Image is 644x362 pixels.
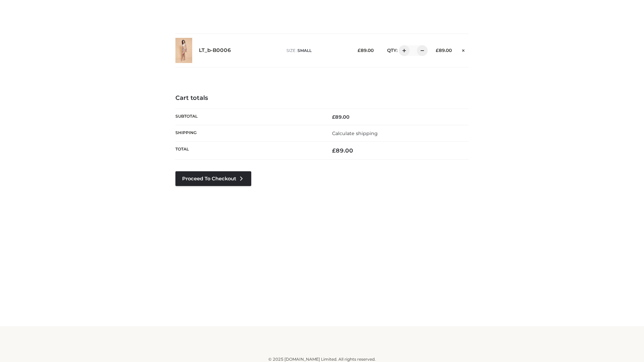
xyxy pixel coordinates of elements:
a: Calculate shipping [332,130,378,136]
p: size : [286,48,347,54]
bdi: 89.00 [436,48,452,53]
span: £ [332,147,336,154]
th: Total [175,142,322,160]
a: LT_b-B0006 [199,47,231,54]
h4: Cart totals [175,95,469,102]
th: Shipping [175,125,322,141]
span: SMALL [298,48,312,53]
span: £ [332,114,335,120]
bdi: 89.00 [332,147,353,154]
th: Subtotal [175,109,322,125]
div: QTY: [380,45,425,56]
bdi: 89.00 [358,48,374,53]
span: £ [436,48,439,53]
a: Proceed to Checkout [175,171,251,186]
span: £ [358,48,361,53]
bdi: 89.00 [332,114,350,120]
a: Remove this item [459,45,469,54]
